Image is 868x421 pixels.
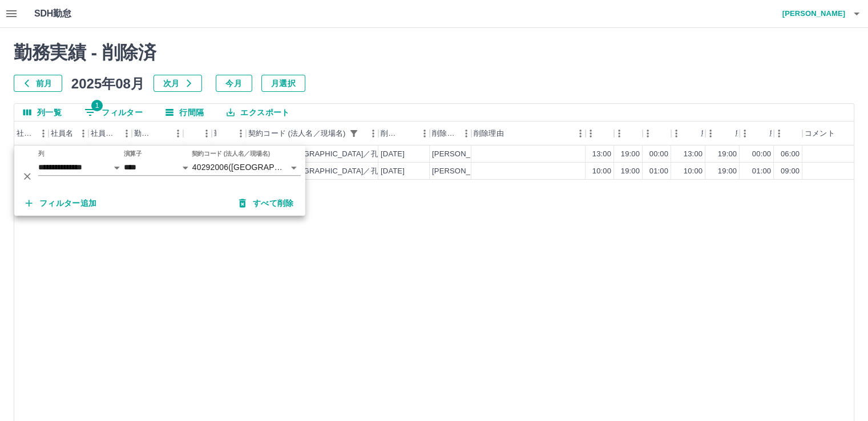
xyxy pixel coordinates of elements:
button: ソート [400,126,416,141]
label: 演算子 [124,149,142,158]
div: 社員区分 [91,122,118,145]
h2: 勤務実績 - 削除済 [14,42,854,63]
button: すべて削除 [230,193,303,213]
div: 13:00 [592,149,611,160]
h5: 2025年08月 [71,75,144,92]
div: 削除日 [381,122,400,145]
div: 所定終業 [705,122,740,145]
div: 40292006([GEOGRAPHIC_DATA]／孔舎衙留守家庭児童育成クラブ) [248,149,478,160]
div: 勤務日 [132,122,183,145]
div: 削除日 [378,122,430,145]
div: 契約コード (法人名／現場名) [246,122,378,145]
div: 削除理由 [474,122,504,145]
button: ソート [216,126,232,141]
div: 削除実行者 [430,122,471,145]
div: 09:00 [781,166,800,177]
button: メニュー [365,125,382,142]
div: 社員名 [51,122,73,145]
div: 休憩 [643,122,671,145]
div: 13:00 [684,149,703,160]
div: [DATE] [381,166,405,177]
button: ソート [185,126,201,141]
label: 列 [38,149,45,158]
div: 終業 [614,122,643,145]
div: [PERSON_NAME] [432,149,494,160]
div: 00:00 [649,149,668,160]
button: ソート [596,126,612,141]
div: 勤務区分 [212,122,246,145]
div: [PERSON_NAME] [432,166,494,177]
button: ソート [653,126,669,141]
div: 01:00 [649,166,668,177]
div: 所定開始 [671,122,705,145]
button: メニュー [232,125,249,142]
label: 契約コード (法人名／現場名) [192,149,270,158]
div: 10:00 [592,166,611,177]
button: 前月 [14,75,62,92]
div: 19:00 [621,149,640,160]
div: 01:00 [752,166,771,177]
button: メニュー [118,125,135,142]
div: 1件のフィルターを適用中 [346,126,362,141]
button: 月選択 [261,75,305,92]
div: 19:00 [718,149,737,160]
div: 交通費 [183,122,212,145]
button: 削除 [19,168,36,185]
div: 削除理由 [471,122,586,145]
div: 19:00 [718,166,737,177]
div: 所定休憩 [740,122,774,145]
div: 06:00 [781,149,800,160]
button: メニュー [35,125,52,142]
button: ソート [719,126,735,141]
div: 拘束 [774,122,802,145]
button: フィルター表示 [346,126,362,141]
button: ソート [685,126,701,141]
div: 契約コード (法人名／現場名) [248,122,346,145]
div: 40292006([GEOGRAPHIC_DATA]／孔舎衙留守家庭児童育成クラブ) [248,166,478,177]
button: 列選択 [14,104,71,121]
button: ソート [753,126,769,141]
button: メニュー [75,125,92,142]
button: ソート [784,126,800,141]
div: 社員名 [49,122,88,145]
button: ソート [154,126,169,141]
div: 社員区分 [88,122,132,145]
div: 社員番号 [14,122,49,145]
div: [DATE] [381,149,405,160]
div: 始業 [586,122,614,145]
div: 10:00 [684,166,703,177]
span: 1 [91,100,103,111]
button: 行間隔 [156,104,213,121]
button: メニュー [169,125,187,142]
button: 次月 [154,75,202,92]
div: 削除実行者 [432,122,458,145]
div: コメント [805,122,835,145]
button: メニュー [458,125,475,142]
button: メニュー [416,125,433,142]
div: 社員番号 [17,122,35,145]
button: 今月 [216,75,252,92]
div: 40292006([GEOGRAPHIC_DATA]／孔舎衙留守家庭児童育成クラブ) [192,159,301,176]
button: メニュー [572,125,589,142]
div: 勤務日 [134,122,154,145]
button: メニュー [198,125,215,142]
button: ソート [624,126,640,141]
button: フィルター表示 [75,104,152,121]
div: 00:00 [752,149,771,160]
button: フィルター追加 [17,193,106,213]
div: 19:00 [621,166,640,177]
button: エクスポート [217,104,298,121]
